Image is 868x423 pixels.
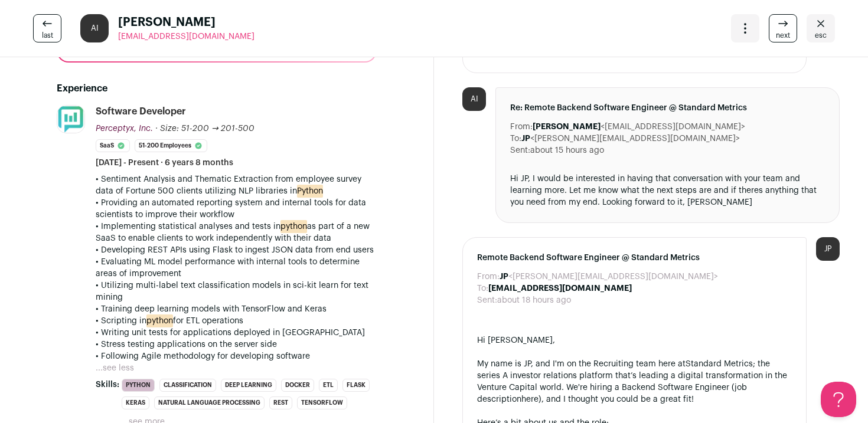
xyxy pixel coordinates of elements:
a: here [521,395,539,404]
h2: Experience [57,81,377,96]
span: [PERSON_NAME] [118,14,254,31]
span: [EMAIL_ADDRESS][DOMAIN_NAME] [118,32,254,41]
button: ...see less [96,362,134,374]
p: • Scripting in for ETL operations [96,315,377,327]
p: • Training deep learning models with TensorFlow and Keras [96,303,377,315]
div: Hi [PERSON_NAME], [477,335,792,346]
p: • Sentiment Analysis and Thematic Extraction from employee survey data of Fortune 500 clients uti... [96,173,377,197]
span: Re: Remote Backend Software Engineer @ Standard Metrics [510,102,825,114]
p: • Utilizing multi-label text classification models in sci-kit learn for text mining [96,280,377,303]
p: • Implementing statistical analyses and tests in as part of a new SaaS to enable clients to work ... [96,221,377,244]
p: • Stress testing applications on the server side [96,339,377,350]
a: next [769,14,797,42]
li: Deep Learning [221,379,276,392]
a: [EMAIL_ADDRESS][DOMAIN_NAME] [118,31,254,42]
li: Docker [281,379,314,392]
span: Perceptyx, Inc. [96,124,153,133]
span: [DATE] - Present · 6 years 8 months [96,157,233,169]
p: • Following Agile methodology for developing software [96,350,377,362]
li: Keras [122,396,149,409]
span: esc [815,31,827,40]
dt: From: [477,271,500,283]
p: • Evaluating ML model performance with internal tools to determine areas of improvement [96,256,377,280]
dt: From: [510,121,533,133]
li: Natural Language Processing [154,396,265,409]
a: last [33,14,61,42]
span: Remote Backend Software Engineer @ Standard Metrics [477,252,792,264]
div: Hi JP, I would be interested in having that conversation with your team and learning more. Let me... [510,173,825,208]
dd: <[PERSON_NAME][EMAIL_ADDRESS][DOMAIN_NAME]> [521,133,740,145]
span: · Size: 51-200 → 201-500 [155,124,254,133]
dd: <[PERSON_NAME][EMAIL_ADDRESS][DOMAIN_NAME]> [500,271,718,283]
mark: Python [297,185,323,198]
dt: To: [477,283,488,294]
b: [PERSON_NAME] [533,123,601,131]
img: 08ef94d74301dec21972ba61ceae01a18a48ef139ee6c5b36b515c1e232c5ccb.jpg [57,106,84,133]
li: REST [269,396,292,409]
mark: python [146,314,173,327]
iframe: Help Scout Beacon - Open [821,382,856,417]
span: last [42,31,53,40]
span: Skills: [96,379,119,391]
li: Flask [342,379,370,392]
span: next [776,31,790,40]
b: JP [500,273,508,281]
dd: about 15 hours ago [530,145,604,156]
div: AI [462,87,486,111]
dt: Sent: [510,145,530,156]
p: • Developing REST APIs using Flask to ingest JSON data from end users [96,244,377,256]
li: ETL [319,379,338,392]
li: SaaS [96,139,130,152]
div: My name is JP, and I'm on the Recruiting team here at ; the series A investor relations platform ... [477,358,792,405]
li: Python [122,379,155,392]
li: Classification [159,379,216,392]
div: AI [80,14,109,42]
a: Standard Metrics [686,360,753,368]
dt: Sent: [477,294,497,306]
b: [EMAIL_ADDRESS][DOMAIN_NAME] [488,284,632,293]
button: Open dropdown [731,14,759,42]
p: • Writing unit tests for applications deployed in [GEOGRAPHIC_DATA] [96,327,377,339]
dd: about 18 hours ago [497,294,571,306]
dt: To: [510,133,521,145]
p: • Providing an automated reporting system and internal tools for data scientists to improve their... [96,197,377,221]
div: Software Developer [96,105,186,118]
li: 51-200 employees [135,139,207,152]
dd: <[EMAIL_ADDRESS][DOMAIN_NAME]> [533,121,745,133]
mark: python [280,220,307,233]
b: JP [521,135,530,143]
a: Close [807,14,835,42]
div: JP [816,237,840,261]
li: TensorFlow [297,396,347,409]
